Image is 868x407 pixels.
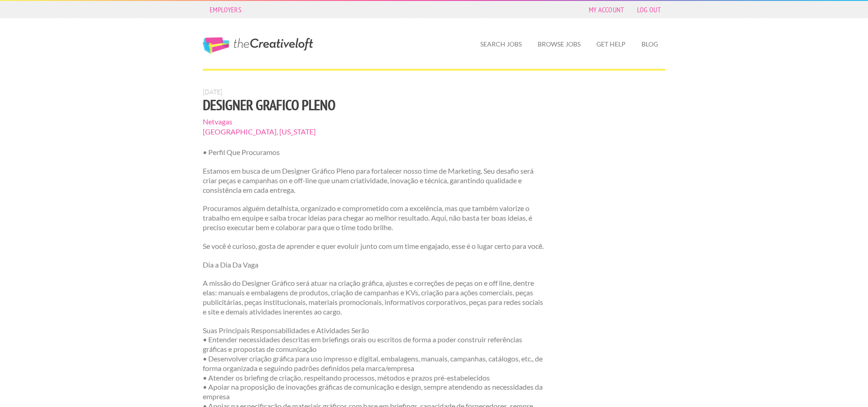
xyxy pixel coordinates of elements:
span: [GEOGRAPHIC_DATA], [US_STATE] [203,127,546,137]
a: Browse Jobs [530,34,588,55]
p: Estamos em busca de um Designer Gráfico Pleno para fortalecer nosso time de Marketing. Seu desafi... [203,166,546,195]
a: My Account [584,3,629,16]
p: Se você é curioso, gosta de aprender e quer evoluir junto com um time engajado, esse é o lugar ce... [203,242,546,251]
span: Netvagas [203,117,546,127]
p: Procuramos alguém detalhista, organizado e comprometido com a excelência, mas que também valorize... [203,204,546,232]
p: • Perfil Que Procuramos [203,148,546,157]
h1: Designer grafico pleno [203,97,546,113]
a: Search Jobs [473,34,529,55]
p: Dia a Dia Da Vaga [203,260,546,270]
a: Blog [634,34,665,55]
p: A missão do Designer Gráfico será atuar na criação gráfica, ajustes e correções de peças on e off... [203,278,546,316]
a: Get Help [589,34,633,55]
span: [DATE] [203,88,222,96]
a: Log Out [632,3,665,16]
a: Employers [205,3,246,16]
a: The Creative Loft [203,37,313,54]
